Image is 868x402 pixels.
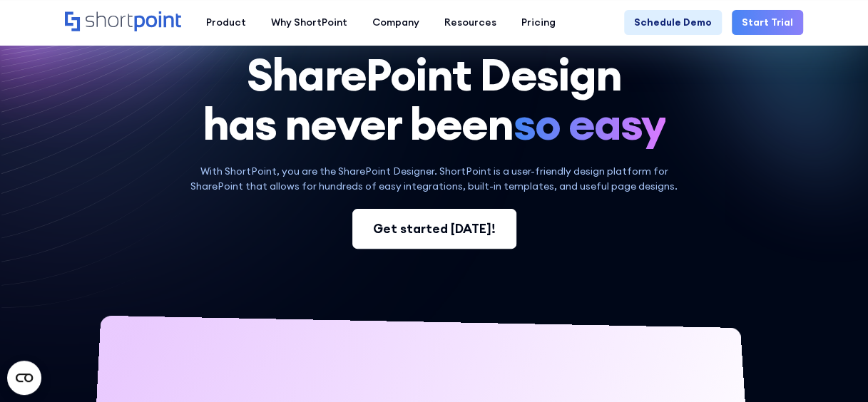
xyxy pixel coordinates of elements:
[352,209,516,249] a: Get started [DATE]!
[360,10,432,35] a: Company
[611,237,868,402] iframe: Chat Widget
[732,10,803,35] a: Start Trial
[259,10,360,35] a: Why ShortPoint
[372,15,419,30] div: Company
[54,50,814,149] h1: SharePoint Design has never been
[271,15,347,30] div: Why ShortPoint
[624,10,722,35] a: Schedule Demo
[206,15,246,30] div: Product
[194,10,259,35] a: Product
[513,99,665,148] span: so easy
[181,164,687,194] p: With ShortPoint, you are the SharePoint Designer. ShortPoint is a user-friendly design platform f...
[373,220,496,238] div: Get started [DATE]!
[521,15,556,30] div: Pricing
[509,10,568,35] a: Pricing
[65,11,181,33] a: Home
[432,10,509,35] a: Resources
[7,361,41,395] button: Open CMP widget
[444,15,496,30] div: Resources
